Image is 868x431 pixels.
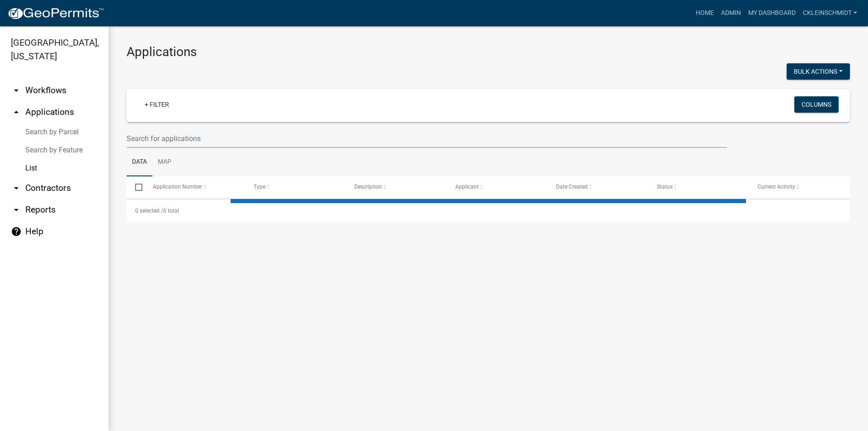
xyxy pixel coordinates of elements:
span: Current Activity [758,184,795,190]
i: arrow_drop_up [11,107,22,118]
h3: Applications [127,44,850,60]
datatable-header-cell: Current Activity [749,176,850,198]
span: Status [657,184,673,190]
span: Description [354,184,382,190]
i: arrow_drop_down [11,85,22,96]
a: ckleinschmidt [799,5,861,22]
span: Application Number [153,184,202,190]
a: My Dashboard [745,5,799,22]
span: Applicant [455,184,479,190]
i: help [11,226,22,237]
a: Home [692,5,717,22]
datatable-header-cell: Applicant [447,176,547,198]
button: Columns [794,96,839,113]
datatable-header-cell: Application Number [144,176,245,198]
span: 0 selected / [135,208,163,214]
i: arrow_drop_down [11,204,22,215]
datatable-header-cell: Status [648,176,749,198]
datatable-header-cell: Description [346,176,447,198]
i: arrow_drop_down [11,183,22,194]
span: Date Created [556,184,588,190]
datatable-header-cell: Date Created [547,176,648,198]
span: Type [254,184,265,190]
datatable-header-cell: Type [245,176,345,198]
a: Data [127,148,152,177]
a: Admin [717,5,745,22]
button: Bulk Actions [787,63,850,80]
input: Search for applications [127,129,727,148]
a: + Filter [137,96,176,113]
datatable-header-cell: Select [127,176,144,198]
div: 0 total [127,199,850,222]
a: Map [152,148,177,177]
